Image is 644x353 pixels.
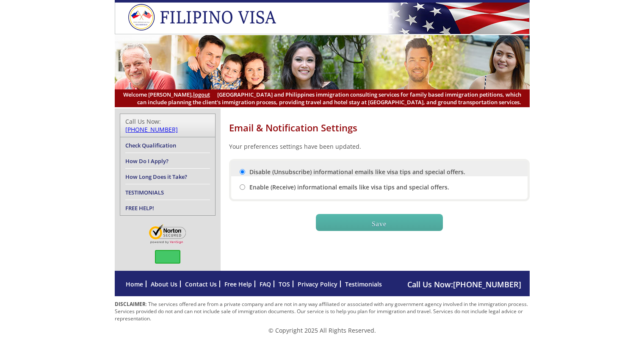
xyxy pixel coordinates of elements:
span: Call Us Now: [407,279,521,289]
a: Privacy Policy [298,280,337,288]
a: [PHONE_NUMBER] [453,279,521,289]
a: TOS [279,280,290,288]
input: Disable (Unsubscribe) informational emails like visa tips and special offers. [240,169,245,175]
label: Enable (Receive) informational emails like visa tips and special offers. [240,183,449,191]
label: Disable (Unsubscribe) informational emails like visa tips and special offers. [240,168,465,176]
a: Contact Us [185,280,217,288]
p: Your preferences settings have been updated. [229,142,530,150]
p: © Copyright 2025 All Rights Reserved. [115,326,530,334]
a: Home [126,280,143,288]
span: [GEOGRAPHIC_DATA] and Philippines immigration consulting services for family based immigration pe... [123,91,521,106]
input: Save [316,214,443,231]
a: Check Qualification [125,142,176,149]
input: Enable (Receive) informational emails like visa tips and special offers. [240,184,245,190]
span: Welcome [PERSON_NAME], [123,91,210,98]
a: About Us [151,280,177,288]
a: How Long Does it Take? [125,173,187,181]
a: Free Help [224,280,252,288]
a: Testimonials [345,280,382,288]
div: Call Us Now: [125,117,210,133]
a: TESTIMONIALS [125,189,164,196]
a: FAQ [260,280,271,288]
strong: DISCLAIMER [115,300,146,308]
p: : The services offered are from a private company and are not in any way affiliated or associated... [115,300,530,322]
h1: Email & Notification Settings [229,121,530,134]
a: How Do I Apply? [125,157,169,165]
a: FREE HELP! [125,204,154,212]
a: [PHONE_NUMBER] [125,125,178,133]
a: logout [193,91,210,98]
